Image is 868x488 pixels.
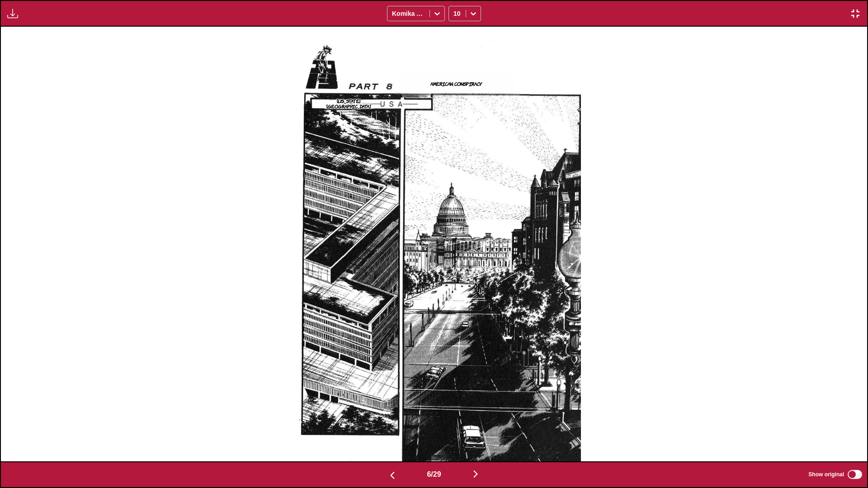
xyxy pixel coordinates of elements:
[848,470,862,479] input: Show original
[427,470,441,479] span: 6 / 29
[324,96,373,111] p: [US_STATE][GEOGRAPHIC_DATA]
[470,469,481,479] img: Next page
[387,470,398,481] img: Previous page
[808,471,844,478] span: Show original
[287,27,581,461] img: Manga Panel
[7,8,18,19] img: Download translated images
[429,79,484,88] p: American conspiracy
